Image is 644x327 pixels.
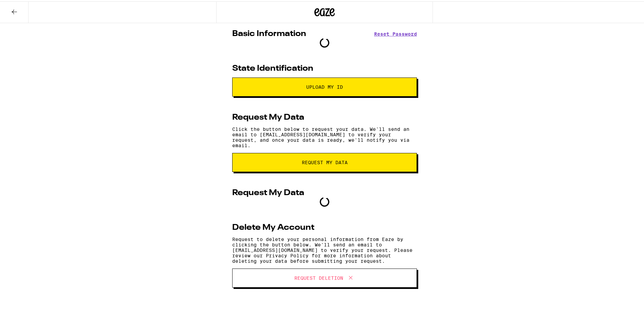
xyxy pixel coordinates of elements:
span: Upload My ID [306,83,343,88]
button: Request Deletion [232,267,417,286]
button: Reset Password [374,30,417,35]
span: request my data [302,159,348,163]
span: Help [15,5,29,11]
h2: Delete My Account [232,222,314,230]
p: Click the button below to request your data. We'll send an email to [EMAIL_ADDRESS][DOMAIN_NAME] ... [232,125,417,147]
button: request my data [232,152,417,171]
button: Upload My ID [232,76,417,95]
span: Request Deletion [294,274,343,279]
h2: Request My Data [232,188,304,196]
h2: Request My Data [232,112,304,120]
p: Request to delete your personal information from Eaze by clicking the button below. We'll send an... [232,235,417,262]
h2: Basic Information [232,29,306,37]
h2: State Identification [232,63,313,71]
